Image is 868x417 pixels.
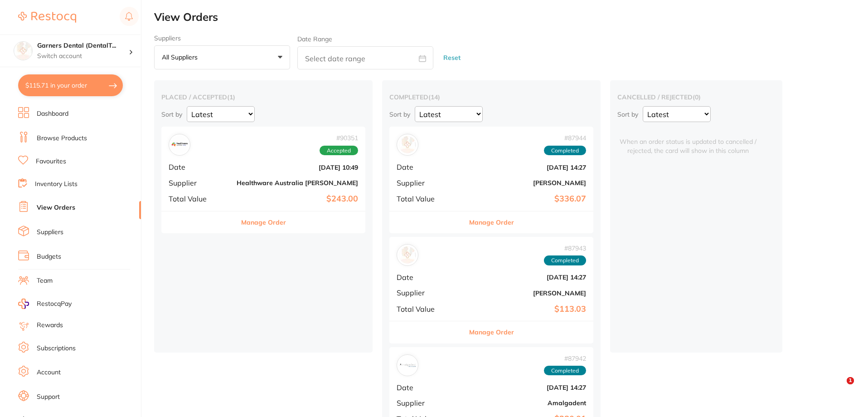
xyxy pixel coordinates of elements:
[169,195,229,203] span: Total Value
[465,399,586,407] b: Amalgadent
[161,93,365,101] h2: placed / accepted ( 1 )
[37,392,60,402] a: Support
[37,109,68,118] a: Dashboard
[617,93,775,101] h2: cancelled / rejected ( 0 )
[237,179,358,186] b: Healthware Australia [PERSON_NAME]
[469,321,514,343] button: Manage Order
[35,180,78,189] a: Inventory Lists
[441,46,463,70] button: Reset
[162,53,201,61] p: All suppliers
[37,276,53,285] a: Team
[169,179,229,187] span: Supplier
[544,245,586,252] span: # 87943
[37,344,76,353] a: Subscriptions
[154,45,290,70] button: All suppliers
[37,134,87,143] a: Browse Products
[465,304,586,314] b: $113.03
[37,41,129,50] h4: Garners Dental (DentalTown 5)
[237,194,358,204] b: $243.00
[399,246,416,264] img: Adam Dental
[469,211,514,233] button: Manage Order
[397,195,457,203] span: Total Value
[18,74,123,96] button: $115.71 in your order
[320,134,358,142] span: # 90351
[397,399,457,407] span: Supplier
[465,289,586,297] b: [PERSON_NAME]
[617,110,638,118] p: Sort by
[320,146,358,156] span: Accepted
[297,46,433,69] input: Select date range
[465,164,586,171] b: [DATE] 14:27
[397,179,457,187] span: Supplier
[465,194,586,204] b: $336.07
[389,110,410,118] p: Sort by
[161,110,182,118] p: Sort by
[37,203,75,212] a: View Orders
[465,274,586,281] b: [DATE] 14:27
[828,377,850,399] iframe: Intercom live chat
[36,157,66,166] a: Favourites
[37,368,61,377] a: Account
[161,127,365,233] div: Healthware Australia Ridley#90351AcceptedDate[DATE] 10:49SupplierHealthware Australia [PERSON_NAM...
[465,384,586,391] b: [DATE] 14:27
[847,377,854,384] span: 1
[544,134,586,142] span: # 87944
[171,136,188,153] img: Healthware Australia Ridley
[18,7,76,28] a: Restocq Logo
[169,163,229,171] span: Date
[237,164,358,171] b: [DATE] 10:49
[544,366,586,376] span: Completed
[37,228,63,237] a: Suppliers
[399,357,416,374] img: Amalgadent
[397,273,457,281] span: Date
[18,299,29,309] img: RestocqPay
[465,179,586,186] b: [PERSON_NAME]
[241,211,286,233] button: Manage Order
[544,146,586,156] span: Completed
[37,321,63,330] a: Rewards
[18,299,72,309] a: RestocqPay
[389,93,593,101] h2: completed ( 14 )
[37,252,61,261] a: Budgets
[397,163,457,171] span: Date
[544,355,586,362] span: # 87942
[617,127,759,155] span: When an order status is updated to cancelled / rejected, the card will show in this column
[544,255,586,265] span: Completed
[397,383,457,392] span: Date
[154,34,290,42] label: Suppliers
[154,11,868,24] h2: View Orders
[18,12,76,23] img: Restocq Logo
[397,305,457,313] span: Total Value
[37,52,129,61] p: Switch account
[397,289,457,297] span: Supplier
[399,136,416,153] img: Henry Schein Halas
[14,42,32,60] img: Garners Dental (DentalTown 5)
[37,299,72,309] span: RestocqPay
[297,35,332,43] label: Date Range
